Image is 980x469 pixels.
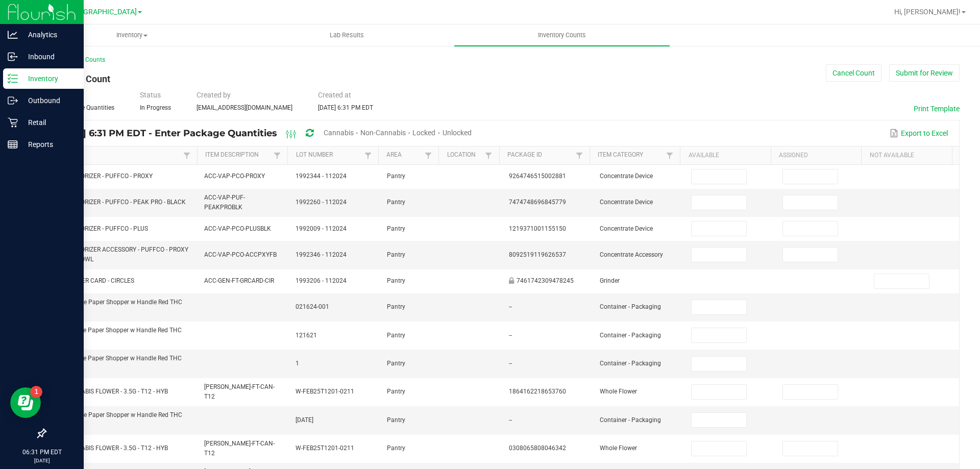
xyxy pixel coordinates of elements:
[524,31,600,40] span: Inventory Counts
[8,95,18,106] inline-svg: Outbound
[52,411,182,428] span: SBag - White Paper Shopper w Handle Red THC Symbol
[386,151,422,159] a: AreaSortable
[296,199,347,206] span: 1992260 - 112024
[387,388,405,395] span: Pantry
[509,251,566,258] span: 8092519119626537
[296,416,313,424] span: [DATE]
[52,327,182,343] span: LBag - White Paper Shopper w Handle Red THC Symbol
[204,383,275,400] span: [PERSON_NAME]-FT-CAN-T12
[573,149,585,162] a: Filter
[387,199,405,206] span: Pantry
[52,355,182,372] span: LBag - White Paper Shopper w Handle Red THC Symbol
[140,91,161,99] span: Status
[204,277,274,284] span: ACC-GEN-FT-GRCARD-CIR
[18,72,79,85] p: Inventory
[387,251,405,258] span: Pantry
[205,151,271,159] a: Item DescriptionSortable
[52,277,134,284] span: FT - GRINDER CARD - CIRCLES
[412,129,435,137] span: Locked
[52,388,168,395] span: FT - CANNABIS FLOWER - 3.5G - T12 - HYB
[30,386,42,398] iframe: Resource center unread badge
[447,151,483,159] a: LocationSortable
[316,31,378,40] span: Lab Results
[324,129,354,137] span: Cannabis
[18,94,79,107] p: Outbound
[52,172,153,180] span: PUF - VAPORIZER - PUFFCO - PROXY
[387,225,405,232] span: Pantry
[52,246,188,263] span: PUF - VAPORIZER ACCESSORY - PUFFCO - PROXY FLOWER BOWL
[318,104,373,111] span: [DATE] 6:31 PM EDT
[25,31,239,40] span: Inventory
[598,151,664,159] a: Item CategorySortable
[914,104,960,114] button: Print Template
[67,8,137,16] span: [GEOGRAPHIC_DATA]
[509,303,512,310] span: --
[600,225,653,232] span: Concentrate Device
[8,139,18,150] inline-svg: Reports
[296,388,354,395] span: W-FEB25T1201-0211
[861,146,952,165] th: Not Available
[204,194,245,211] span: ACC-VAP-PUF-PEAKPROBLK
[8,52,18,62] inline-svg: Inbound
[296,172,347,180] span: 1992344 - 112024
[204,440,275,457] span: [PERSON_NAME]-FT-CAN-T12
[8,73,18,84] inline-svg: Inventory
[680,146,770,165] th: Available
[140,104,171,111] span: In Progress
[509,360,512,367] span: --
[600,445,637,452] span: Whole Flower
[509,199,566,206] span: 7474748696845779
[509,172,566,180] span: 9264746515002881
[887,125,950,142] button: Export to Excel
[600,388,637,395] span: Whole Flower
[454,24,669,46] a: Inventory Counts
[387,360,405,367] span: Pantry
[600,251,663,258] span: Concentrate Accessory
[894,8,961,16] span: Hi, [PERSON_NAME]!
[826,64,881,82] button: Cancel Count
[771,146,861,165] th: Assigned
[296,277,347,284] span: 1993206 - 112024
[53,124,479,143] div: [DATE] 6:31 PM EDT - Enter Package Quantities
[296,332,317,339] span: 121621
[443,129,472,137] span: Unlocked
[422,149,434,162] a: Filter
[600,199,653,206] span: Concentrate Device
[204,172,265,180] span: ACC-VAP-PCO-PROXY
[600,360,661,367] span: Container - Packaging
[507,151,573,159] a: Package IdSortable
[197,104,292,111] span: [EMAIL_ADDRESS][DOMAIN_NAME]
[197,91,231,99] span: Created by
[889,64,960,82] button: Submit for Review
[362,149,374,162] a: Filter
[664,149,676,162] a: Filter
[509,388,566,395] span: 1864162218653760
[5,448,79,457] p: 06:31 PM EDT
[296,445,354,452] span: W-FEB25T1201-0211
[271,149,283,162] a: Filter
[8,30,18,40] inline-svg: Analytics
[387,172,405,180] span: Pantry
[296,225,347,232] span: 1992009 - 112024
[18,29,79,41] p: Analytics
[52,225,148,232] span: PUF - VAPORIZER - PUFFCO - PLUS
[52,299,182,315] span: SBag - White Paper Shopper w Handle Red THC Symbol
[204,225,271,232] span: ACC-VAP-PCO-PLUSBLK
[360,129,406,137] span: Non-Cannabis
[387,277,405,284] span: Pantry
[52,199,186,206] span: PUF - VAPORIZER - PUFFCO - PEAK PRO - BLACK
[239,24,454,46] a: Lab Results
[482,149,495,162] a: Filter
[5,457,79,464] p: [DATE]
[600,277,620,284] span: Grinder
[509,445,566,452] span: 0308065808046342
[52,445,168,452] span: FT - CANNABIS FLOWER - 3.5G - T12 - HYB
[55,151,181,159] a: ItemSortable
[387,445,405,452] span: Pantry
[600,416,661,424] span: Container - Packaging
[318,91,351,99] span: Created at
[296,303,329,310] span: 021624-001
[8,117,18,128] inline-svg: Retail
[600,172,653,180] span: Concentrate Device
